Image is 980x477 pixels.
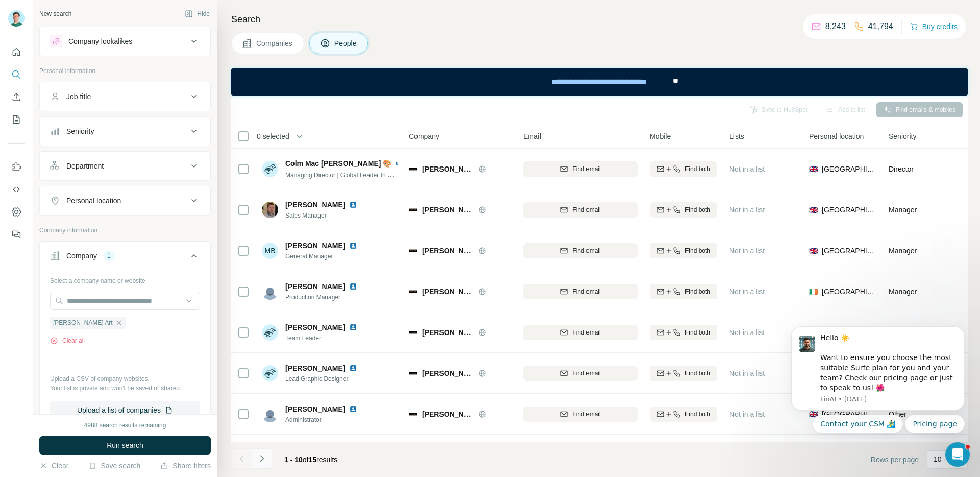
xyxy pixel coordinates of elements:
span: Lists [729,131,744,141]
img: Avatar [262,283,278,300]
div: Department [66,161,104,171]
span: Lead Graphic Designer [285,374,361,384]
div: Company [66,251,97,261]
button: Dashboard [8,203,24,221]
span: Not in a list [729,369,765,377]
button: Find email [523,366,638,381]
button: Department [40,154,210,178]
img: Logo of Spires Art [409,328,417,337]
span: Colm Mac [PERSON_NAME] 🎨 [285,158,391,169]
p: Personal information [39,66,211,76]
button: My lists [8,110,24,129]
span: Not in a list [729,410,765,418]
span: Manager [889,206,917,214]
button: Find email [523,284,638,299]
div: MB [262,243,278,259]
span: Managing Director | Global Leader In The Commercial Interior Artwork Sector [285,171,495,179]
span: [GEOGRAPHIC_DATA] [822,205,876,215]
button: Find both [650,243,717,258]
img: LinkedIn logo [349,201,357,209]
div: Select a company name or website [50,272,200,285]
span: People [334,38,358,49]
h4: Search [231,12,968,27]
span: Email [523,131,541,141]
button: Company lookalikes [40,29,210,54]
span: 🇬🇧 [809,246,818,256]
span: Sales Manager [285,211,361,220]
button: Find both [650,325,717,340]
span: [PERSON_NAME] [285,322,345,332]
span: 1 - 10 [284,456,303,464]
img: LinkedIn logo [349,405,357,413]
span: [PERSON_NAME] Art [422,368,473,378]
img: LinkedIn logo [349,364,357,372]
iframe: Intercom live chat [945,442,970,467]
span: of [303,456,309,464]
div: 1 [103,251,115,260]
button: Save search [88,461,140,471]
div: Seniority [66,126,94,136]
span: [PERSON_NAME] [285,404,345,414]
button: Find email [523,243,638,258]
img: Logo of Spires Art [409,410,417,418]
span: Production Manager [285,293,361,302]
span: results [284,456,337,464]
button: Navigate to next page [252,448,272,469]
p: Your list is private and won't be saved or shared. [50,384,200,393]
img: Avatar [262,406,278,422]
img: LinkedIn logo [349,323,357,331]
span: [PERSON_NAME] [285,363,345,373]
button: Clear [39,461,68,471]
button: Quick start [8,43,24,61]
button: Find both [650,161,717,177]
button: Seniority [40,119,210,144]
img: Avatar [262,365,278,381]
span: Director [889,165,914,173]
button: Personal location [40,188,210,213]
iframe: Intercom notifications message [776,317,980,439]
span: 15 [309,456,317,464]
span: Personal location [809,131,864,141]
span: Run search [107,440,143,450]
img: Avatar [262,202,278,218]
span: [PERSON_NAME] [285,281,345,292]
span: [PERSON_NAME] Art [422,164,473,174]
span: Find email [572,287,600,296]
span: [PERSON_NAME] Art [422,327,473,338]
button: Upload a list of companies [50,401,200,419]
button: Find email [523,161,638,177]
button: Search [8,65,24,84]
span: 🇮🇪 [809,287,818,297]
span: Companies [256,38,293,49]
button: Enrich CSV [8,88,24,106]
span: Find both [685,246,710,255]
button: Find both [650,366,717,381]
img: Logo of Spires Art [409,165,417,173]
span: [PERSON_NAME] Art [422,287,473,297]
span: Administrator [285,415,361,424]
button: Job title [40,84,210,109]
span: Find email [572,164,600,174]
span: Find both [685,328,710,337]
span: Manager [889,247,917,255]
span: Not in a list [729,206,765,214]
span: [PERSON_NAME] Art [422,205,473,215]
div: New search [39,9,71,18]
button: Run search [39,436,211,455]
button: Clear all [50,336,85,345]
span: 🇬🇧 [809,205,818,215]
button: Find both [650,202,717,218]
span: Find email [572,410,600,419]
span: [PERSON_NAME] Art [422,246,473,256]
button: Hide [178,6,217,21]
span: Find both [685,410,710,419]
span: Company [409,131,439,141]
img: Avatar [262,324,278,341]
